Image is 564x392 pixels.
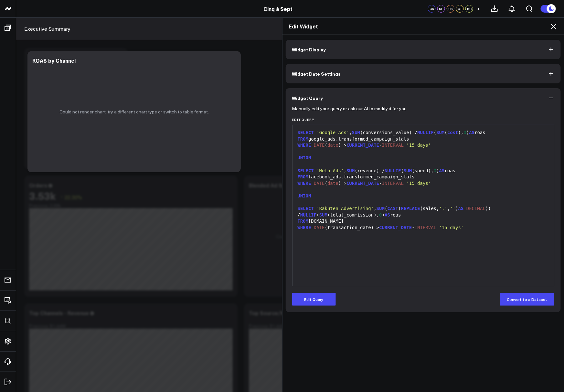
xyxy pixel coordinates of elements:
[346,168,355,173] span: SUM
[296,142,551,149] div: ( ) > -
[298,136,309,142] span: FROM
[296,206,551,218] div: , ( ( (sales, , ) )) / ( (total_commission), ) roas
[458,206,464,211] span: AS
[465,5,473,13] div: BC
[439,225,464,230] span: '15 days'
[298,181,311,186] span: WHERE
[327,143,338,148] span: date
[407,143,431,148] span: '15 days'
[292,293,336,306] button: Edit Query
[456,5,464,13] div: CT
[292,71,341,76] span: Widget Date Settings
[469,130,475,135] span: AS
[296,218,551,225] div: [DOMAIN_NAME]
[500,293,554,306] button: Convert to a Dataset
[388,206,399,211] span: CAST
[477,6,480,11] span: +
[346,143,379,148] span: CURRENT_DATE
[385,212,390,217] span: AS
[298,130,314,135] span: SELECT
[296,130,551,136] div: , (conversions_value) / ( ( ), ) roas
[319,212,327,217] span: SUM
[417,130,434,135] span: NULLIF
[286,40,561,59] button: Widget Display
[298,143,311,148] span: WHERE
[300,212,317,217] span: NULLIF
[314,225,325,230] span: DATE
[352,130,360,135] span: SUM
[428,5,436,13] div: CS
[439,168,445,173] span: AS
[292,47,326,52] span: Widget Display
[385,168,401,173] span: NULLIF
[447,130,458,135] span: cost
[401,206,420,211] span: REPLACE
[317,130,349,135] span: 'Google Ads'
[346,181,379,186] span: CURRENT_DATE
[464,130,466,135] span: 0
[327,181,338,186] span: date
[377,206,385,211] span: SUM
[379,212,382,217] span: 0
[314,181,325,186] span: DATE
[289,23,558,30] h2: Edit Widget
[286,88,561,108] button: Widget Query
[317,206,374,211] span: 'Rakuten Advertising'
[436,130,444,135] span: SUM
[292,118,555,122] label: Edit Query
[296,136,551,143] div: google_ads.transformed_campaign_stats
[437,5,445,13] div: SL
[296,168,551,174] div: , (revenue) / ( (spend), ) roas
[296,174,551,180] div: facebook_ads.transformed_campaign_stats
[407,181,431,186] span: '15 days'
[292,95,323,101] span: Widget Query
[439,206,447,211] span: ','
[314,143,325,148] span: DATE
[298,168,314,173] span: SELECT
[292,106,408,111] p: Manually edit your query or ask our AI to modify it for you.
[379,225,412,230] span: CURRENT_DATE
[317,168,344,173] span: 'Meta Ads'
[298,155,311,160] span: UNION
[298,218,309,224] span: FROM
[296,225,551,231] div: (transaction_date) > -
[263,5,293,12] a: Cinq à Sept
[296,180,551,187] div: ( ) > -
[450,206,456,211] span: ''
[298,174,309,179] span: FROM
[404,168,412,173] span: SUM
[298,193,311,198] span: UNION
[286,64,561,83] button: Widget Date Settings
[475,5,483,13] button: +
[434,168,436,173] span: 0
[466,206,485,211] span: DECIMAL
[447,5,454,13] div: CS
[415,225,436,230] span: INTERVAL
[382,143,404,148] span: INTERVAL
[298,206,314,211] span: SELECT
[382,181,404,186] span: INTERVAL
[298,225,311,230] span: WHERE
